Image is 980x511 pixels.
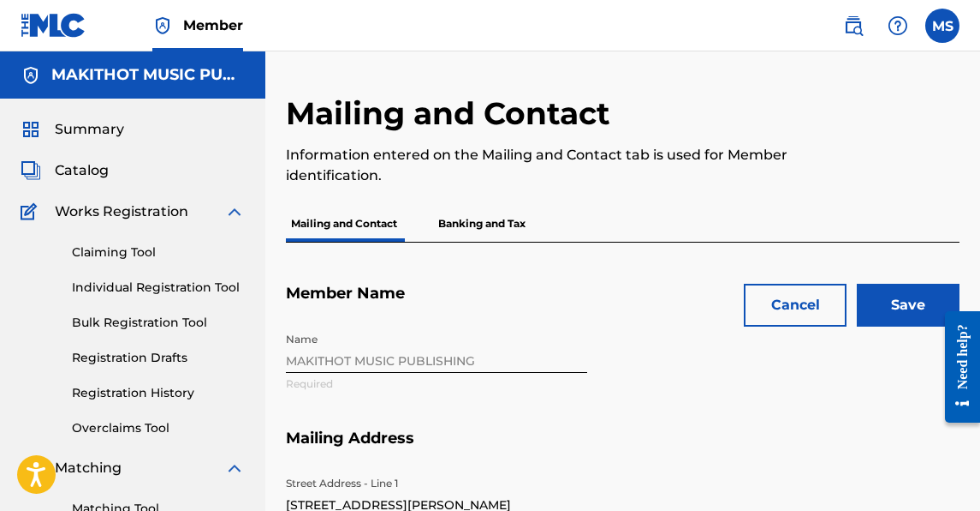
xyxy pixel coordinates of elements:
img: MLC Logo [21,13,86,38]
img: search [843,15,864,36]
iframe: Resource Center [932,298,980,436]
img: Accounts [21,65,41,86]
h5: Mailing Address [286,429,959,469]
img: Works Registration [21,201,43,222]
input: Save [857,284,959,327]
span: Works Registration [55,201,188,222]
h5: Member Name [286,284,959,324]
h2: Mailing and Contact [286,94,619,133]
a: Claiming Tool [72,243,245,262]
a: CatalogCatalog [21,160,109,181]
div: User Menu [925,9,959,43]
a: Public Search [836,9,870,43]
img: Matching [21,458,42,478]
a: Overclaims Tool [72,419,245,437]
span: Matching [55,458,122,478]
a: Individual Registration Tool [72,279,245,297]
img: Top Rightsholder [152,15,173,36]
a: Bulk Registration Tool [72,314,245,332]
p: Banking and Tax [433,206,531,242]
span: Summary [55,119,124,140]
span: Member [183,15,243,35]
img: expand [224,458,245,478]
p: Information entered on the Mailing and Contact tab is used for Member identification. [286,145,805,186]
div: Help [881,9,915,43]
a: SummarySummary [21,119,124,140]
img: help [888,15,908,36]
span: Catalog [55,160,109,181]
img: Catalog [21,160,41,181]
p: Mailing and Contact [286,206,402,242]
a: Registration Drafts [72,349,245,367]
img: Summary [21,119,41,140]
button: Cancel [744,284,846,327]
h5: MAKITHOT MUSIC PUBLISHING [51,65,245,85]
a: Registration History [72,384,245,402]
img: expand [224,201,245,222]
